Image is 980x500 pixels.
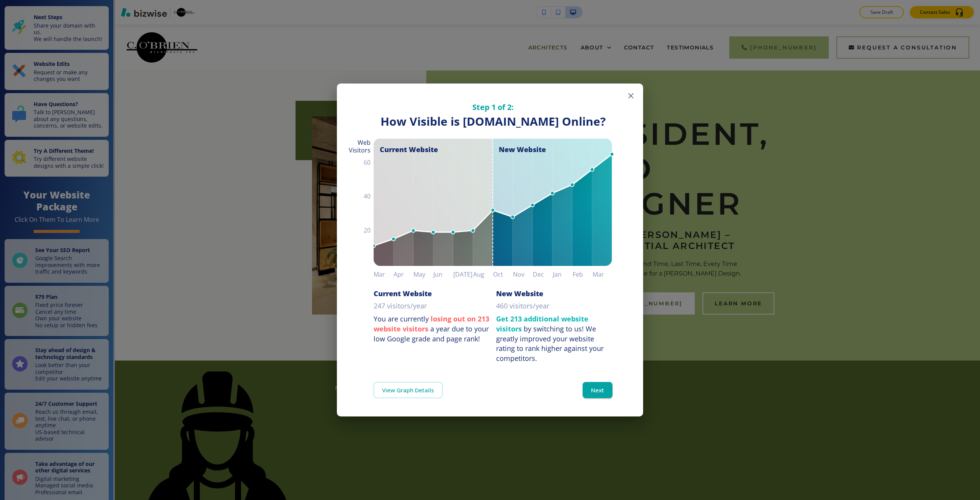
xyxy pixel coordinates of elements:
h6: Dec [533,269,553,280]
h6: Mar [374,269,394,280]
p: 460 visitors/year [496,301,549,311]
h6: Nov [513,269,533,280]
h6: Current Website [374,289,432,298]
p: You are currently a year due to your low Google grade and page rank! [374,314,490,344]
h6: Oct [493,269,513,280]
div: We greatly improved your website rating to rank higher against your competitors. [496,324,604,363]
h6: May [413,269,433,280]
strong: Get 213 additional website visitors [496,314,588,333]
h6: Aug [473,269,493,280]
h6: Jun [433,269,453,280]
a: View Graph Details [374,382,443,398]
h6: Mar [593,269,612,280]
h6: Feb [573,269,593,280]
p: by switching to us! [496,314,612,364]
strong: losing out on 213 website visitors [374,314,489,333]
h6: Jan [553,269,573,280]
p: 247 visitors/year [374,301,427,311]
h6: New Website [496,289,543,298]
button: Next [583,382,612,398]
h6: [DATE] [453,269,473,280]
h6: Apr [394,269,413,280]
